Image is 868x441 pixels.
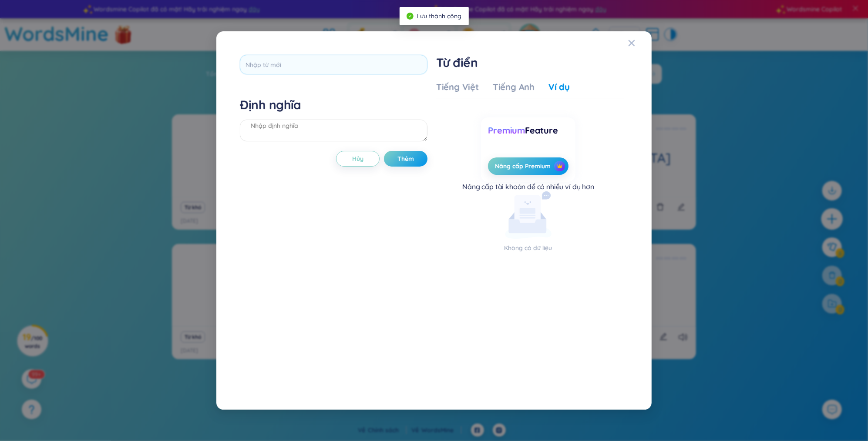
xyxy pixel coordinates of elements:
span: Nâng cấp Premium [495,162,551,170]
h1: Từ điển [436,55,624,70]
input: Nhập từ mới [240,55,427,74]
h4: Định nghĩa [240,97,427,113]
img: crown icon [557,163,563,169]
div: Feature [488,124,568,137]
div: Tiếng Việt [436,81,479,93]
div: Nâng cấp tài khoản để có nhiều ví dụ hơn [462,182,594,191]
div: Ví dụ [548,81,570,93]
p: Không có dữ liệu [436,243,620,253]
span: Premium [488,125,525,136]
button: Close [628,31,652,55]
span: Thêm [397,154,414,163]
div: Tiếng Anh [493,81,535,93]
span: check-circle [407,13,414,20]
span: Lưu thành công [417,12,462,20]
span: Hủy [352,154,363,163]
